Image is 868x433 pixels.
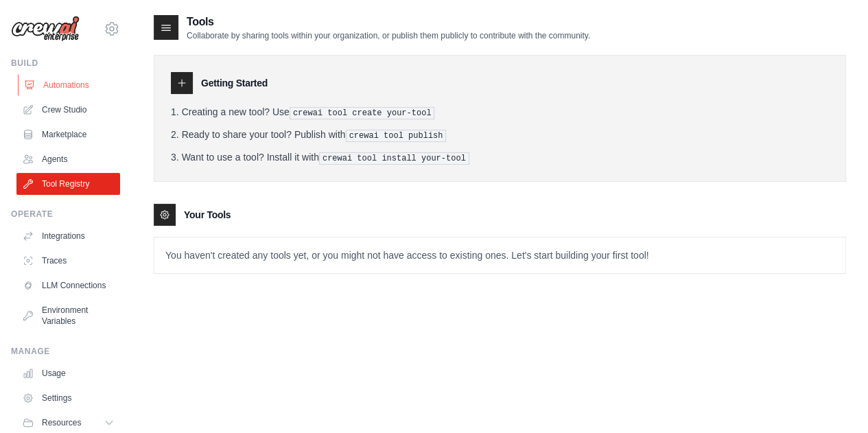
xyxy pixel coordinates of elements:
[290,107,435,119] pre: crewai tool create your-tool
[16,148,120,170] a: Agents
[16,362,120,384] a: Usage
[201,76,268,90] h3: Getting Started
[171,105,829,119] li: Creating a new tool? Use
[16,124,120,145] a: Marketplace
[11,346,120,357] div: Manage
[184,208,231,222] h3: Your Tools
[187,30,590,41] p: Collaborate by sharing tools within your organization, or publish them publicly to contribute wit...
[11,209,120,220] div: Operate
[171,150,829,165] li: Want to use a tool? Install it with
[16,387,120,409] a: Settings
[18,74,121,96] a: Automations
[16,225,120,247] a: Integrations
[171,128,829,142] li: Ready to share your tool? Publish with
[11,16,80,42] img: Logo
[346,130,447,142] pre: crewai tool publish
[16,99,120,121] a: Crew Studio
[187,14,590,30] h2: Tools
[154,237,845,273] p: You haven't created any tools yet, or you might not have access to existing ones. Let's start bui...
[11,58,120,69] div: Build
[16,250,120,272] a: Traces
[42,417,81,428] span: Resources
[16,299,120,332] a: Environment Variables
[16,274,120,296] a: LLM Connections
[16,173,120,195] a: Tool Registry
[319,152,469,165] pre: crewai tool install your-tool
